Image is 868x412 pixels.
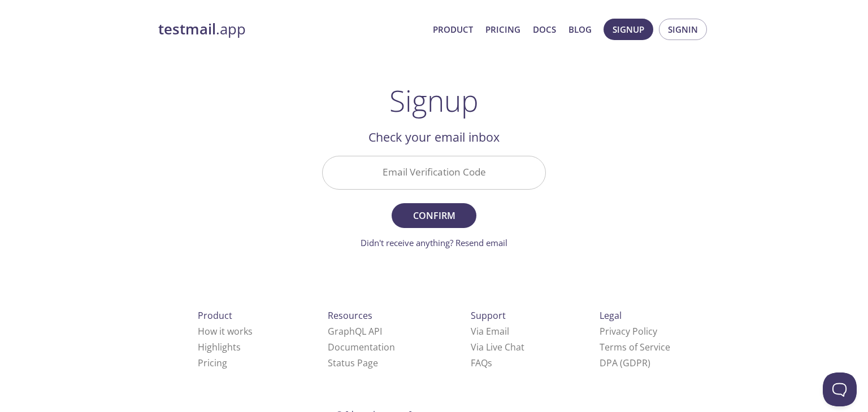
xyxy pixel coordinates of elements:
strong: testmail [158,19,216,39]
iframe: Help Scout Beacon - Open [823,372,857,406]
a: Terms of Service [600,341,670,353]
a: Product [433,22,473,37]
span: Legal [600,309,622,322]
a: GraphQL API [328,325,382,338]
span: Signup [613,22,644,37]
a: How it works [198,325,253,338]
span: Product [198,309,232,322]
span: Confirm [404,208,464,223]
a: Via Email [471,325,509,338]
a: FAQ [471,357,492,369]
span: s [488,357,492,369]
a: Pricing [198,357,227,369]
a: Status Page [328,357,378,369]
a: Blog [568,22,592,37]
a: testmail.app [158,20,424,39]
a: Privacy Policy [600,325,657,338]
a: Didn't receive anything? Resend email [361,237,507,248]
a: Pricing [485,22,520,37]
span: Resources [328,309,372,322]
button: Signup [604,19,653,40]
a: Documentation [328,341,395,353]
a: Via Live Chat [471,341,524,353]
button: Confirm [392,203,476,228]
a: DPA (GDPR) [600,357,650,369]
h1: Signup [389,84,479,117]
button: Signin [659,19,707,40]
span: Support [471,309,506,322]
span: Signin [668,22,698,37]
h2: Check your email inbox [322,128,546,147]
a: Highlights [198,341,241,353]
a: Docs [533,22,556,37]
